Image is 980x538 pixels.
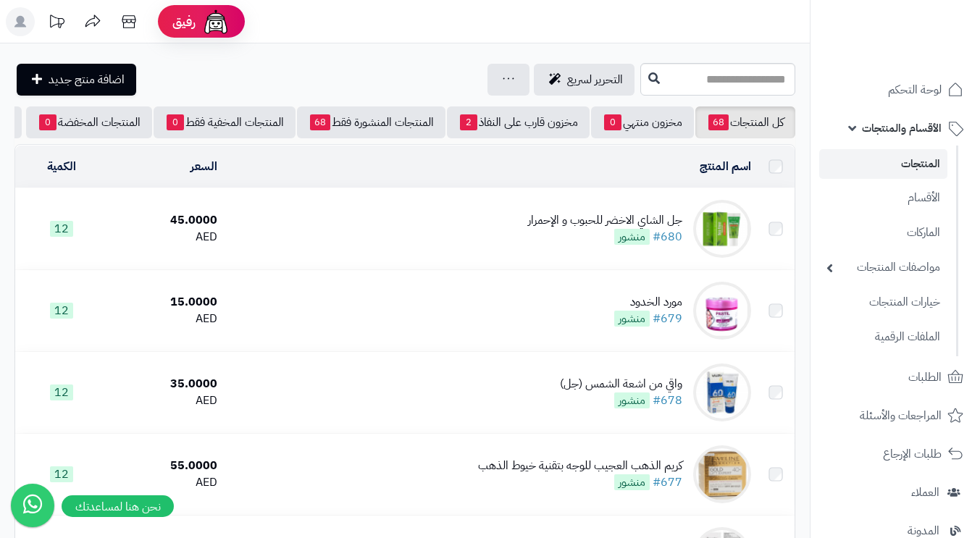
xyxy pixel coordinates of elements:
a: مواصفات المنتجات [819,252,947,283]
span: التحرير لسريع [567,71,623,88]
img: كريم الذهب العجيب للوجه بتقنية خيوط الذهب [693,445,751,503]
a: #679 [653,310,682,327]
div: كريم الذهب العجيب للوجه بتقنية خيوط الذهب [478,458,682,474]
span: لوحة التحكم [888,80,942,100]
div: 45.0000 [114,212,217,229]
span: منشور [614,474,650,490]
a: المنتجات [819,149,947,179]
span: 12 [50,303,73,319]
img: جل الشاي الاخضر للحبوب و الإحمرار [693,200,751,258]
img: مورد الخدود [693,282,751,340]
span: المراجعات والأسئلة [860,405,942,426]
a: اسم المنتج [700,158,751,175]
div: 15.0000 [114,294,217,311]
span: 68 [310,114,330,130]
div: 55.0000 [114,458,217,474]
a: المراجعات والأسئلة [819,398,971,433]
a: المنتجات المخفضة0 [26,106,152,138]
a: الطلبات [819,360,971,395]
div: AED [114,229,217,245]
a: مخزون قارب على النفاذ2 [447,106,590,138]
img: logo-2.png [881,38,966,69]
a: طلبات الإرجاع [819,437,971,471]
a: التحرير لسريع [534,64,635,96]
div: جل الشاي الاخضر للحبوب و الإحمرار [528,212,682,229]
span: 68 [708,114,729,130]
a: #678 [653,392,682,409]
span: 12 [50,221,73,237]
a: كل المنتجات68 [695,106,795,138]
a: تحديثات المنصة [38,7,75,40]
span: 0 [167,114,184,130]
span: 2 [460,114,477,130]
span: 0 [39,114,56,130]
a: الملفات الرقمية [819,321,947,353]
div: AED [114,392,217,409]
div: AED [114,311,217,327]
a: الماركات [819,217,947,248]
img: واقي من اشعة الشمس (جل) [693,363,751,421]
span: منشور [614,229,650,245]
div: 35.0000 [114,376,217,392]
span: الأقسام والمنتجات [862,118,942,138]
span: الطلبات [908,367,942,387]
span: منشور [614,392,650,408]
span: رفيق [172,13,196,30]
span: منشور [614,311,650,327]
div: AED [114,474,217,491]
a: الأقسام [819,182,947,214]
div: واقي من اشعة الشمس (جل) [560,376,682,392]
div: مورد الخدود [614,294,682,311]
a: الكمية [47,158,76,175]
a: مخزون منتهي0 [591,106,694,138]
span: 12 [50,466,73,482]
a: خيارات المنتجات [819,287,947,318]
img: ai-face.png [201,7,230,36]
a: العملاء [819,475,971,510]
a: المنتجات المخفية فقط0 [154,106,296,138]
span: اضافة منتج جديد [49,71,125,88]
a: لوحة التحكم [819,72,971,107]
span: 0 [604,114,621,130]
a: #680 [653,228,682,245]
a: #677 [653,474,682,491]
span: طلبات الإرجاع [883,444,942,464]
span: 12 [50,384,73,400]
a: اضافة منتج جديد [17,64,136,96]
a: المنتجات المنشورة فقط68 [297,106,445,138]
span: العملاء [911,482,939,503]
a: السعر [190,158,217,175]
